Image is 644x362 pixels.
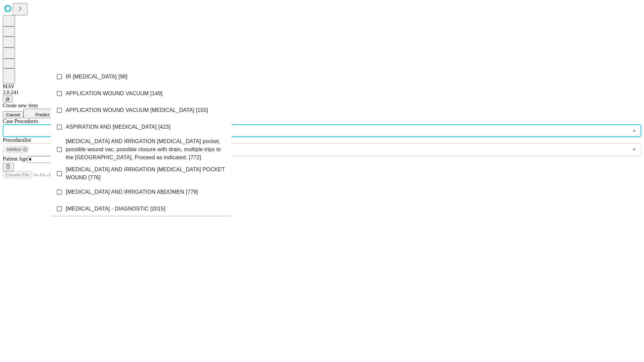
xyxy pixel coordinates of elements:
button: Close [630,126,639,135]
span: Proceduralist [3,137,31,143]
span: Patient Age [3,156,28,162]
button: @ [3,96,13,103]
span: Predict [35,112,49,117]
span: APPLICATION WOUND VACUUM [MEDICAL_DATA] [155] [66,106,208,114]
span: ASPIRATION AND [MEDICAL_DATA] [423] [66,123,170,131]
span: @ [5,97,10,102]
span: IR [MEDICAL_DATA] [98] [66,73,127,81]
span: 1000512 [4,146,24,154]
span: Cancel [6,112,20,117]
span: [MEDICAL_DATA] - DIAGNOSTIC [2015] [66,205,165,213]
button: Cancel [3,111,23,118]
button: Predict [23,109,54,118]
button: Open [630,145,639,154]
span: [MEDICAL_DATA] AND IRRIGATION ABDOMEN [779] [66,188,198,196]
span: [MEDICAL_DATA] AND IRRIGATION [MEDICAL_DATA] POCKET WOUND [776] [66,166,226,182]
div: MAY [3,83,641,89]
div: 1000512 [4,145,29,154]
span: APPLICATION WOUND VACUUM [149] [66,89,162,98]
div: 2.0.241 [3,89,641,96]
span: [MEDICAL_DATA] AND IRRIGATION [MEDICAL_DATA] pocket, possible wound vac, possible closure with dr... [66,137,226,162]
span: Scheduled Procedure [3,118,38,124]
span: Create new item [3,103,38,108]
